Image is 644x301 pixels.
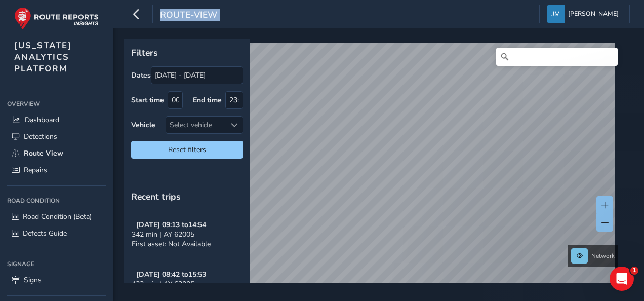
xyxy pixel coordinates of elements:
[24,132,57,141] span: Detections
[496,48,618,66] input: Search
[7,162,106,178] a: Repairs
[24,148,63,158] span: Route View
[131,120,155,130] label: Vehicle
[25,115,59,125] span: Dashboard
[139,145,235,155] span: Reset filters
[7,128,106,145] a: Detections
[24,165,47,175] span: Repairs
[131,95,164,105] label: Start time
[568,5,619,23] span: [PERSON_NAME]
[610,267,634,291] iframe: Intercom live chat
[547,5,565,23] img: diamond-layout
[7,145,106,162] a: Route View
[591,252,615,260] span: Network
[7,256,106,272] div: Signage
[136,220,206,230] strong: [DATE] 09:13 to 14:54
[128,43,615,295] canvas: Map
[23,229,67,238] span: Defects Guide
[630,267,638,275] span: 1
[166,117,226,133] div: Select vehicle
[136,270,206,279] strong: [DATE] 08:42 to 15:53
[547,5,622,23] button: [PERSON_NAME]
[24,275,42,285] span: Signs
[7,193,106,208] div: Road Condition
[7,96,106,111] div: Overview
[193,95,222,105] label: End time
[124,210,250,259] button: [DATE] 09:13 to14:54342 min | AY 62005First asset: Not Available
[131,46,243,59] p: Filters
[7,208,106,225] a: Road Condition (Beta)
[7,225,106,242] a: Defects Guide
[7,272,106,288] a: Signs
[14,40,72,74] span: [US_STATE] ANALYTICS PLATFORM
[132,239,211,249] span: First asset: Not Available
[131,191,181,203] span: Recent trips
[14,7,99,30] img: rr logo
[7,111,106,128] a: Dashboard
[132,230,194,239] span: 342 min | AY 62005
[160,9,217,23] span: route-view
[131,70,151,80] label: Dates
[131,141,243,159] button: Reset filters
[132,279,194,289] span: 432 min | AY 62005
[23,212,92,221] span: Road Condition (Beta)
